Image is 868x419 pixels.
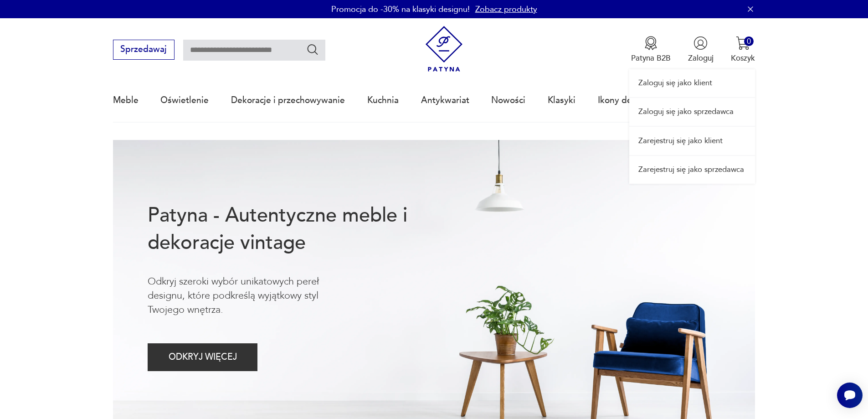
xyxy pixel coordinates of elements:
[421,79,469,121] a: Antykwariat
[629,156,755,184] a: Zarejestruj się jako sprzedawca
[629,98,755,126] a: Zaloguj się jako sprzedawca
[331,4,470,15] p: Promocja do -30% na klasyki designu!
[306,43,319,56] button: Szukaj
[113,47,175,54] a: Sprzedawaj
[148,354,257,362] a: ODKRYJ WIĘCEJ
[148,343,257,371] button: ODKRYJ WIĘCEJ
[629,69,755,97] a: Zaloguj się jako klient
[548,79,575,121] a: Klasyki
[598,79,654,121] a: Ikony designu
[629,127,755,155] a: Zarejestruj się jako klient
[160,79,209,121] a: Oświetlenie
[491,79,525,121] a: Nowości
[837,383,863,408] iframe: Smartsupp widget button
[148,274,355,317] p: Odkryj szeroki wybór unikatowych pereł designu, które podkreślą wyjątkowy styl Twojego wnętrza.
[421,26,467,72] img: Patyna - sklep z meblami i dekoracjami vintage
[475,4,537,15] a: Zobacz produkty
[148,202,443,257] h1: Patyna - Autentyczne meble i dekoracje vintage
[367,79,399,121] a: Kuchnia
[113,79,139,121] a: Meble
[113,40,175,60] button: Sprzedawaj
[231,79,345,121] a: Dekoracje i przechowywanie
